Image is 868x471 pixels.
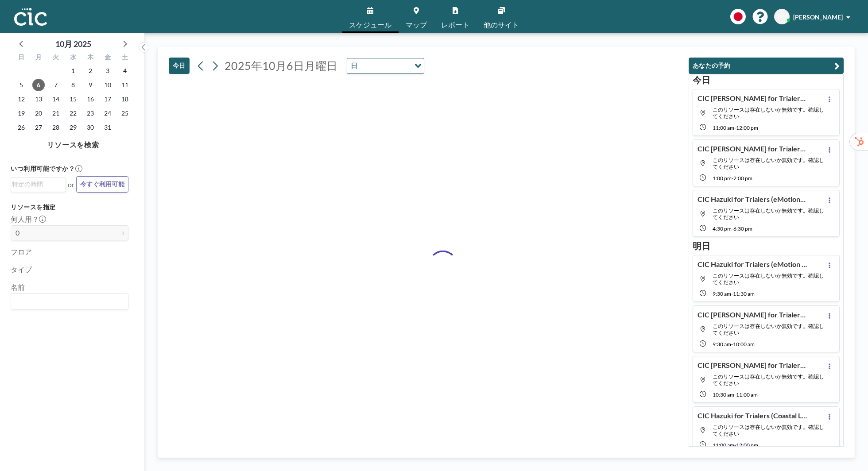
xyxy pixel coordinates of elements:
div: Search for option [347,58,424,73]
span: 2025年10月26日日曜日 [15,121,27,134]
span: スケジュール [349,21,391,28]
span: 9:30 AM [713,290,731,297]
button: - [107,225,118,240]
button: 今日 [169,58,190,74]
span: このリソースは存在しないか無効です。確認してください [713,207,824,220]
span: or [68,180,74,189]
span: 11:30 AM [733,290,755,297]
label: フロア [11,247,32,256]
span: [PERSON_NAME] [793,13,843,21]
label: 何人用？ [11,215,46,224]
span: 今すぐ利用可能 [80,180,124,189]
label: 名前 [11,283,25,292]
span: レポート [441,21,469,28]
span: 2025年10月1日水曜日 [67,65,79,77]
span: 2025年10月8日水曜日 [67,79,79,91]
h3: 明日 [693,240,840,251]
span: 4:30 PM [713,225,732,232]
span: 2025年10月15日水曜日 [67,93,79,105]
span: 2025年10月31日金曜日 [101,121,114,134]
h3: 今日 [693,74,840,85]
div: 月 [30,52,47,64]
input: Search for option [360,60,409,72]
span: 2025年10月14日火曜日 [50,93,62,105]
span: 2025年10月22日水曜日 [67,107,79,120]
span: 2025年10月7日火曜日 [50,79,62,91]
span: 6:30 PM [733,225,752,232]
span: 2025年10月13日月曜日 [32,93,45,105]
input: Search for option [12,179,61,189]
span: このリソースは存在しないか無効です。確認してください [713,373,824,386]
h4: CIC [PERSON_NAME] for Trialers (フューチャー様)の予約 [697,361,808,370]
div: 火 [47,52,65,64]
span: 2025年10月3日金曜日 [101,65,114,77]
span: 2025年10月18日土曜日 [119,93,131,105]
span: 2025年10月6日月曜日 [225,59,337,72]
h4: CIC [PERSON_NAME] for Trialers (フューチャー様)の予約 [697,310,808,319]
span: 2025年10月25日土曜日 [119,107,131,120]
span: 2025年10月29日水曜日 [67,121,79,134]
input: Search for option [12,296,123,307]
span: 2025年10月11日土曜日 [119,79,131,91]
button: + [118,225,128,240]
span: - [732,225,733,232]
div: 10月 2025 [55,38,91,50]
span: 11:00 AM [736,391,758,398]
span: - [734,124,736,131]
div: 土 [116,52,133,64]
label: タイプ [11,265,32,274]
span: 2025年10月4日土曜日 [119,65,131,77]
span: 10:00 AM [733,341,755,347]
span: 2025年10月12日日曜日 [15,93,27,105]
button: 今すぐ利用可能 [76,176,128,193]
h4: CIC Hazuki for Trialers (eMotion Fleet様)の予約 [697,260,808,269]
span: 9:30 AM [713,341,731,347]
div: 木 [81,52,99,64]
span: このリソースは存在しないか無効です。確認してください [713,323,824,336]
span: 2025年10月10日金曜日 [101,79,114,91]
span: HN [777,13,787,21]
span: 2025年10月23日木曜日 [84,107,97,120]
span: 2025年10月27日月曜日 [32,121,45,134]
span: 2025年10月21日火曜日 [50,107,62,120]
h4: リソースを検索 [11,137,136,149]
h4: CIC Hazuki for Trialers (eMotionFleet様)の予約 [697,195,808,204]
span: 2025年10月5日日曜日 [15,79,27,91]
span: 2025年10月30日木曜日 [84,121,97,134]
span: 1:00 PM [713,175,732,181]
h4: CIC Hazuki for Trialers (Coastal Link樣) さんの予約 [697,411,808,420]
div: Search for option [11,294,128,309]
span: 2025年10月2日木曜日 [84,65,97,77]
h4: CIC [PERSON_NAME] for Trialers (Help Tech様)の予約 [697,144,808,153]
span: 2025年10月9日木曜日 [84,79,97,91]
span: 2025年10月24日金曜日 [101,107,114,120]
span: 2025年10月19日日曜日 [15,107,27,120]
span: 2025年10月28日火曜日 [50,121,62,134]
span: - [732,175,733,181]
h3: リソースを指定 [11,203,128,211]
span: 12:00 PM [736,442,758,448]
img: organization-logo [14,8,47,26]
div: 日 [13,52,30,64]
span: このリソースは存在しないか無効です。確認してください [713,106,824,120]
span: 11:00 AM [713,442,734,448]
span: - [734,442,736,448]
span: 12:00 PM [736,124,758,131]
span: このリソースは存在しないか無効です。確認してください [713,157,824,170]
span: 日 [349,60,360,72]
span: 他のサイト [484,21,519,28]
span: 10:30 AM [713,391,734,398]
span: 11:00 AM [713,124,734,131]
span: このリソースは存在しないか無効です。確認してください [713,424,824,437]
span: このリソースは存在しないか無効です。確認してください [713,272,824,286]
h4: CIC [PERSON_NAME] for Trialers (Help Tech様)の予約 [697,94,808,103]
div: 水 [65,52,82,64]
span: 2025年10月20日月曜日 [32,107,45,120]
span: - [734,391,736,398]
span: マップ [406,21,427,28]
span: 2025年10月17日金曜日 [101,93,114,105]
div: 金 [99,52,116,64]
span: 2025年10月6日月曜日 [32,79,45,91]
button: あなたの予約 [689,58,844,74]
span: - [731,341,733,347]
